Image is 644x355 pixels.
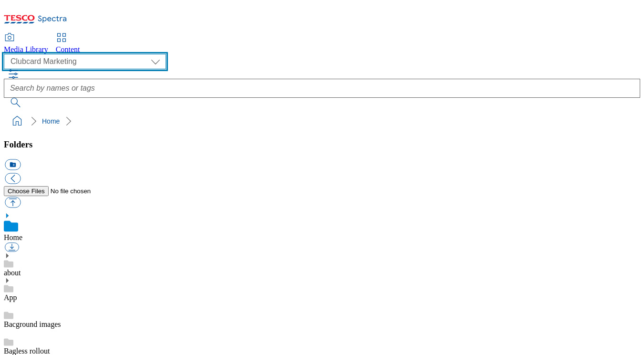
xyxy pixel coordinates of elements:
a: Bacground images [4,320,61,328]
a: Content [56,34,80,54]
a: Home [42,117,60,125]
h3: Folders [4,139,640,150]
span: Media Library [4,45,48,53]
nav: breadcrumb [4,112,640,130]
a: Media Library [4,34,48,54]
a: Home [4,233,22,241]
span: Content [56,45,80,53]
a: Bagless rollout [4,347,50,355]
a: App [4,293,17,302]
input: Search by names or tags [4,79,640,98]
a: about [4,269,21,277]
a: home [10,114,25,129]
